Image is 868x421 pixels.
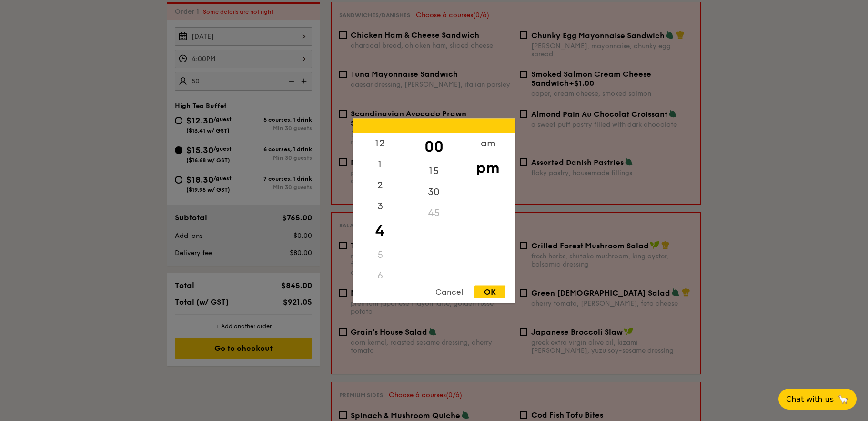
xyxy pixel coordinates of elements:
div: 15 [407,160,461,181]
div: 4 [353,216,407,244]
div: 30 [407,181,461,202]
div: 3 [353,195,407,216]
div: 45 [407,202,461,223]
div: 00 [407,133,461,160]
div: 5 [353,244,407,265]
div: 2 [353,175,407,195]
div: pm [461,154,515,181]
div: am [461,133,515,154]
span: 🦙 [838,394,849,405]
div: Cancel [426,285,473,298]
div: 12 [353,133,407,154]
div: 1 [353,154,407,175]
div: 6 [353,265,407,286]
button: Chat with us🦙 [778,389,857,410]
span: Chat with us [786,395,834,404]
div: OK [474,285,505,298]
